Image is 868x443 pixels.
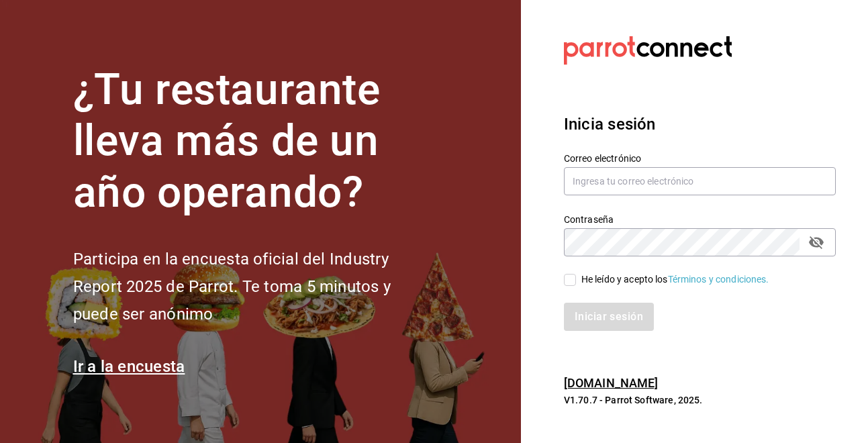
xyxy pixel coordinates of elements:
a: Términos y condiciones. [668,274,769,285]
h2: Participa en la encuesta oficial del Industry Report 2025 de Parrot. Te toma 5 minutos y puede se... [73,246,436,328]
div: He leído y acepto los [581,273,769,287]
a: [DOMAIN_NAME] [564,376,659,390]
input: Ingresa tu correo electrónico [564,167,836,195]
h1: ¿Tu restaurante lleva más de un año operando? [73,64,436,219]
h3: Inicia sesión [564,112,836,136]
button: passwordField [805,231,828,254]
label: Correo electrónico [564,153,836,162]
p: V1.70.7 - Parrot Software, 2025. [564,393,836,407]
a: Ir a la encuesta [73,357,185,376]
label: Contraseña [564,214,836,224]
